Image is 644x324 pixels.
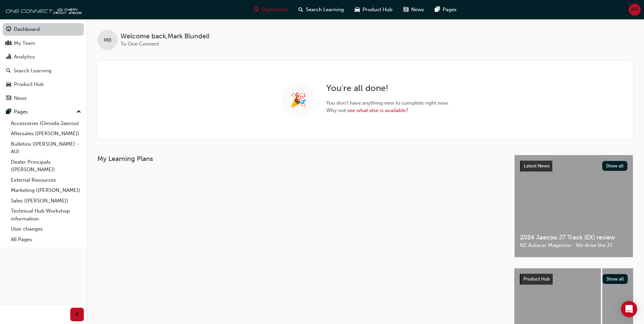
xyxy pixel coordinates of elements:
span: car-icon [6,82,11,88]
span: guage-icon [6,26,11,33]
a: External Resources [8,175,84,185]
a: search-iconSearch Learning [293,3,349,17]
a: Sales ([PERSON_NAME]) [8,196,84,206]
div: Pages [14,108,28,116]
span: You don't have anything new to complete right now. [326,99,449,107]
a: Accessories (Omoda Jaecoo) [8,118,84,129]
a: Aftersales ([PERSON_NAME]) [8,128,84,139]
a: Search Learning [3,65,84,77]
img: oneconnect [3,3,81,16]
button: Show all [603,274,628,284]
span: Welcome back , Mark Blundell [121,33,209,40]
a: User changes [8,224,84,234]
a: car-iconProduct Hub [349,3,398,17]
h3: My Learning Plans [97,155,503,163]
a: news-iconNews [398,3,429,17]
a: Latest NewsShow all [520,161,627,172]
button: Show all [602,161,628,171]
span: Product Hub [523,276,550,282]
div: Search Learning [14,67,52,75]
div: Product Hub [14,80,44,88]
span: pages-icon [6,109,11,115]
button: MB [629,4,641,16]
span: news-icon [6,95,11,102]
span: 2024 Jaecoo J7 Track (EX) review [520,234,627,241]
span: Pages [443,6,457,14]
a: guage-iconDashboard [249,3,293,17]
a: Marketing ([PERSON_NAME]) [8,185,84,196]
span: Search Learning [306,6,344,14]
a: Bulletins ([PERSON_NAME] - AU) [8,139,84,157]
div: Analytics [14,53,35,61]
span: car-icon [355,5,360,14]
span: Dashboard [262,6,288,14]
a: see what else is available? [347,107,408,113]
div: My Team [14,39,35,47]
span: search-icon [6,68,11,74]
button: Pages [3,106,84,118]
span: Why not [326,107,449,114]
a: News [3,92,84,105]
h2: You're all done! [326,83,449,94]
div: News [14,94,27,102]
span: MB [104,36,112,44]
a: Analytics [3,51,84,63]
span: search-icon [298,5,303,14]
a: Latest NewsShow all2024 Jaecoo J7 Track (EX) reviewNZ Autocar Magazine - We drive the J7. [514,155,633,257]
span: people-icon [6,40,11,47]
span: chart-icon [6,54,11,60]
span: Product Hub [363,6,392,14]
a: All Pages [8,234,84,245]
button: DashboardMy TeamAnalyticsSearch LearningProduct HubNews [3,22,84,106]
a: My Team [3,37,84,50]
span: 🎉 [290,96,307,104]
span: MB [631,6,639,14]
span: News [411,6,424,14]
div: Open Intercom Messenger [621,301,637,317]
span: guage-icon [254,5,259,14]
a: pages-iconPages [429,3,462,17]
span: Latest News [524,163,550,169]
a: Product Hub [3,78,84,91]
a: Dealer Principals ([PERSON_NAME]) [8,157,84,175]
a: Product HubShow all [520,274,628,285]
span: NZ Autocar Magazine - We drive the J7. [520,241,627,249]
a: Technical Hub Workshop information [8,206,84,224]
span: news-icon [403,5,408,14]
span: up-icon [76,108,81,116]
span: pages-icon [435,5,440,14]
a: Dashboard [3,23,84,36]
span: prev-icon [75,310,80,319]
span: To One Connect [121,41,159,47]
